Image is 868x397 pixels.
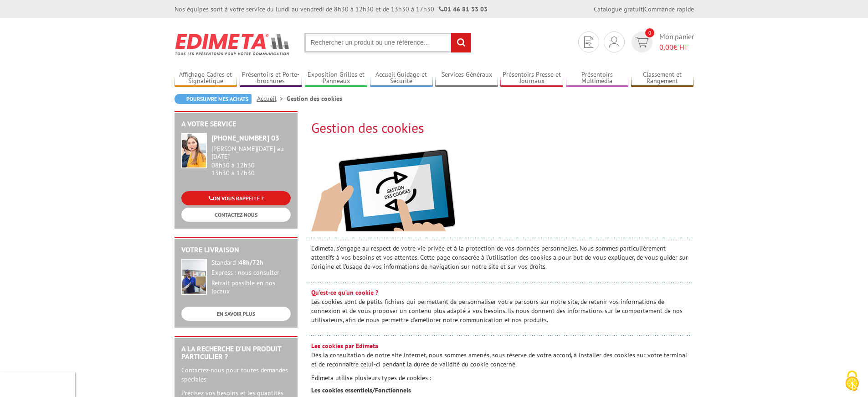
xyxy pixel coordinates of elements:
p: Les cookies sont de petits fichiers qui permettent de personnaliser votre parcours sur notre site... [311,288,689,324]
div: | [594,5,694,14]
a: ON VOUS RAPPELLE ? [181,191,291,205]
img: widget-service.jpg [181,133,207,168]
a: devis rapide 0 Mon panier 0,00€ HT [629,31,694,52]
a: CONTACTEZ-NOUS [181,208,291,222]
h2: A votre service [181,120,291,128]
a: Accueil Guidage et Sécurité [370,71,433,86]
input: Rechercher un produit ou une référence... [304,33,471,52]
h2: Gestion des cookies [311,120,694,135]
img: Cookies (fenêtre modale) [841,370,863,392]
a: Classement et Rangement [631,71,694,86]
div: Standard : [211,259,291,267]
img: cookies.jpg [311,149,457,231]
strong: 48h/72h [239,258,263,266]
a: Accueil [257,94,287,103]
img: devis rapide [584,37,593,48]
div: 08h30 à 12h30 13h30 à 17h30 [211,145,291,177]
a: Présentoirs Presse et Journaux [500,71,563,86]
div: Retrait possible en nos locaux [211,279,291,296]
a: Catalogue gratuit [594,5,643,13]
div: Express : nous consulter [211,269,291,277]
a: Présentoirs et Porte-brochures [240,71,303,86]
button: Cookies (fenêtre modale) [836,366,868,397]
span: 0 [645,28,654,37]
strong: [PHONE_NUMBER] 03 [211,133,279,142]
strong: 01 46 81 33 03 [439,5,488,13]
img: Edimeta [175,27,291,61]
div: Nos équipes sont à votre service du lundi au vendredi de 8h30 à 12h30 et de 13h30 à 17h30 [175,5,488,14]
p: Edimeta, s’engage au respect de votre vie privée et à la protection de vos données personnelles. ... [311,244,689,271]
p: Dès la consultation de notre site internet, nous sommes amenés, sous réserve de votre accord, à i... [311,341,689,369]
span: Mon panier [659,31,694,52]
input: rechercher [451,33,471,52]
a: Services Généraux [435,71,498,86]
strong: Les cookies essentiels/Fonctionnels [311,386,411,394]
div: [PERSON_NAME][DATE] au [DATE] [211,145,291,161]
img: widget-livraison.jpg [181,259,207,295]
strong: Qu’est-ce qu’un cookie ? [311,288,378,297]
a: Poursuivre mes achats [175,94,252,104]
span: 0,00 [659,42,673,52]
li: Gestion des cookies [287,94,342,103]
a: Affichage Cadres et Signalétique [175,71,237,86]
strong: Les cookies par Edimeta [311,342,378,350]
a: Commande rapide [644,5,694,13]
h2: Votre livraison [181,246,291,254]
img: devis rapide [609,37,619,47]
a: Présentoirs Multimédia [566,71,629,86]
p: Contactez-nous pour toutes demandes spéciales [181,366,291,384]
span: € HT [659,42,694,52]
a: EN SAVOIR PLUS [181,307,291,321]
h2: A la recherche d'un produit particulier ? [181,345,291,361]
p: Edimeta utilise plusieurs types de cookies : [311,373,689,382]
img: devis rapide [635,37,648,47]
a: Exposition Grilles et Panneaux [305,71,368,86]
